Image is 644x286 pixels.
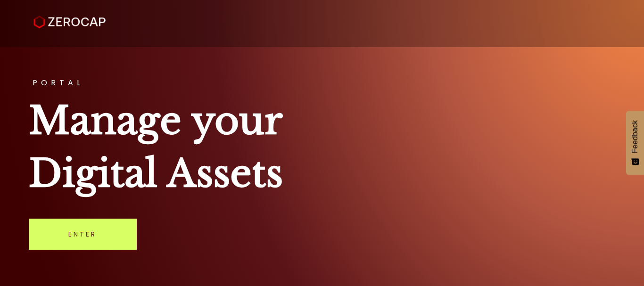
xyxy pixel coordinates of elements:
[29,79,616,87] h3: PORTAL
[631,120,639,153] span: Feedback
[29,219,137,250] a: Enter
[626,111,644,175] button: Feedback - Show survey
[29,94,616,200] h1: Manage your Digital Assets
[33,16,106,29] img: ZeroCap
